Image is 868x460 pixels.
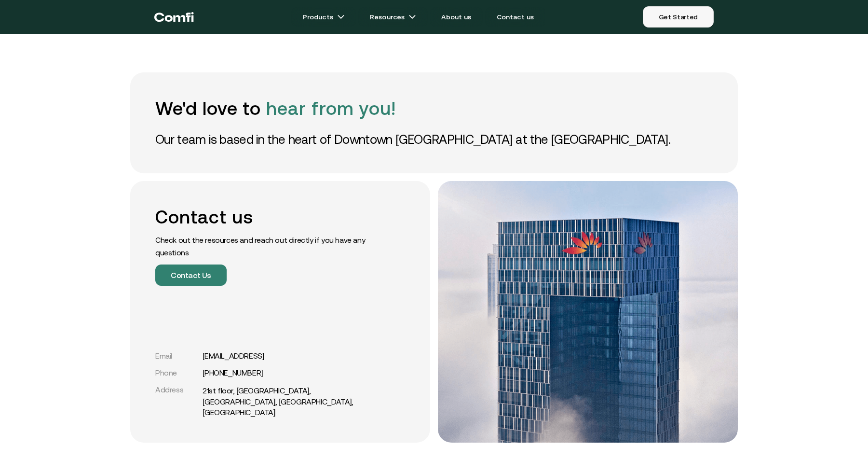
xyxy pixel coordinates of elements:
img: office [438,181,738,443]
img: arrow icons [337,13,345,21]
img: arrow icons [408,13,416,21]
h1: We'd love to [155,98,713,119]
div: Phone [155,368,199,377]
h2: Contact us [155,206,372,228]
span: hear from you! [266,98,395,119]
a: [EMAIL_ADDRESS] [203,351,264,361]
p: Check out the resources and reach out directly if you have any questions [155,234,372,259]
a: Productsarrow icons [291,7,356,27]
a: [PHONE_NUMBER] [203,368,263,377]
button: Contact Us [155,265,227,286]
a: Return to the top of the Comfi home page [154,2,194,31]
div: Email [155,351,199,361]
a: Get Started [643,6,714,28]
a: 21st floor, [GEOGRAPHIC_DATA], [GEOGRAPHIC_DATA], [GEOGRAPHIC_DATA], [GEOGRAPHIC_DATA] [203,385,372,418]
a: Contact us [485,7,546,27]
a: About us [430,7,483,27]
p: Our team is based in the heart of Downtown [GEOGRAPHIC_DATA] at the [GEOGRAPHIC_DATA]. [155,131,713,148]
div: Address [155,385,199,394]
a: Resourcesarrow icons [358,7,428,27]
